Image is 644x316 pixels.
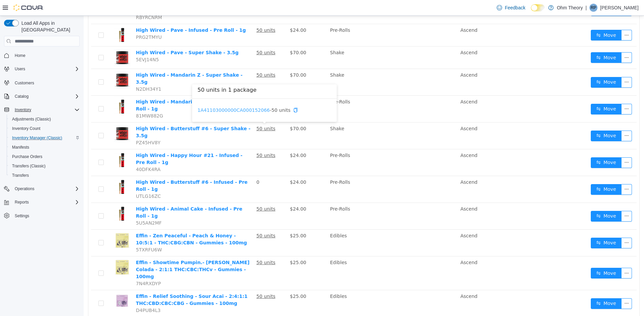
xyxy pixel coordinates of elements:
[9,171,80,179] span: Transfers
[244,134,374,160] td: Pre-Rolls
[9,153,45,161] a: Purchase Orders
[244,107,374,134] td: Shake
[52,278,164,290] a: Effin - Relief Soothing - Sour Acai - 2:4:1:1 THC:CBD:CBC:CBG - Gummies - 100mg
[9,171,31,179] a: Transfers
[173,190,192,196] u: 50 units
[9,143,32,151] a: Manifests
[52,205,78,210] span: 5U5AN2MF
[7,133,82,143] button: Inventory Manager (Classic)
[244,214,374,241] td: Edibles
[244,31,374,53] td: Shake
[9,162,48,170] a: Transfers (Classic)
[173,110,192,115] u: 50 units
[114,91,214,98] span: - 50 units
[12,52,28,60] a: Home
[52,12,162,17] a: High Wired - Pave - Infused - Pre Roll - 1g
[377,110,394,115] span: Ascend
[244,8,374,31] td: Pre-Rolls
[7,114,82,124] button: Adjustments (Classic)
[15,200,29,205] span: Reports
[1,64,82,74] button: Users
[505,4,525,11] span: Feedback
[210,91,214,98] div: Copy
[12,78,80,87] span: Customers
[507,168,538,179] button: icon: swapMove
[15,94,28,99] span: Catalog
[12,92,31,100] button: Catalog
[173,164,176,169] span: 0
[1,105,82,114] button: Inventory
[52,97,79,103] span: 81MW882G
[591,4,596,12] span: RP
[589,4,597,12] div: Romeo Patel
[12,145,29,150] span: Manifests
[114,92,186,97] a: 1A41103000000CA000152066
[206,137,223,142] span: $24.00
[1,184,82,193] button: Operations
[206,244,223,249] span: $25.00
[30,136,47,153] img: High Wired - Happy Hour #21 - Infused - Pre Roll - 1g hero shot
[52,124,77,130] span: PZ45HV8Y
[30,11,47,28] img: High Wired - Pave - Infused - Pre Roll - 1g hero shot
[15,107,31,112] span: Inventory
[538,283,548,293] button: icon: ellipsis
[52,57,159,69] a: High Wired - Mandarin Z - Super Shake - 3.5g
[114,70,248,79] h3: 50 units in 1 package
[9,134,65,142] a: Inventory Manager (Classic)
[377,12,394,17] span: Ascend
[206,190,223,196] span: $24.00
[9,153,80,161] span: Purchase Orders
[52,265,77,270] span: 7N4RXDYP
[206,110,223,115] span: $70.00
[538,115,548,126] button: icon: ellipsis
[12,79,37,87] a: Customers
[30,190,47,207] img: High Wired - Animal Cake - Infused - Pre Roll - 1g hero shot
[52,110,167,123] a: High Wired - Butterstuff #6 - Super Shake - 3.5g
[507,222,538,233] button: icon: swapMove
[173,217,192,223] u: 50 units
[4,48,80,238] nav: Complex example
[507,115,538,126] button: icon: swapMove
[52,19,78,24] span: PRG2TMYU
[15,213,29,219] span: Settings
[7,171,82,180] button: Transfers
[600,4,639,12] p: [PERSON_NAME]
[244,187,374,214] td: Pre-Rolls
[9,115,54,123] a: Adjustments (Classic)
[12,51,80,60] span: Home
[377,57,394,62] span: Ascend
[173,34,192,39] u: 50 units
[244,274,374,301] td: Edibles
[30,277,47,294] img: Effin - Relief Soothing - Sour Acai - 2:4:1:1 THC:CBD:CBC:CBG - Gummies - 100mg hero shot
[1,78,82,87] button: Customers
[52,34,155,39] a: High Wired - Pave - Super Shake - 3.5g
[244,241,374,274] td: Edibles
[30,217,47,233] img: Effin - Zen Peaceful - Peach & Honey - 10:5:1 - THC:CBG:CBN - Gummies - 100mg hero shot
[19,20,80,33] span: Load All Apps in [GEOGRAPHIC_DATA]
[507,252,538,263] button: icon: swapMove
[244,160,374,187] td: Pre-Rolls
[210,92,214,97] i: icon: copy
[12,116,51,122] span: Adjustments (Classic)
[52,71,78,76] span: N2DH34Y1
[538,222,548,233] button: icon: ellipsis
[52,41,75,47] span: 5EVJ14N5
[173,244,192,249] u: 50 units
[7,161,82,171] button: Transfers (Classic)
[206,278,223,283] span: $25.00
[538,142,548,152] button: icon: ellipsis
[244,53,374,80] td: Shake
[206,217,223,223] span: $25.00
[557,4,583,12] p: Ohm Theory
[30,163,47,180] img: High Wired - Butterstuff #6 - Infused - Pre Roll - 1g hero shot
[9,125,43,133] a: Inventory Count
[30,109,47,126] img: High Wired - Butterstuff #6 - Super Shake - 3.5g hero shot
[173,12,192,17] u: 50 units
[9,143,80,151] span: Manifests
[538,61,548,72] button: icon: ellipsis
[12,185,37,193] button: Operations
[30,83,47,99] img: High Wired - Mandarin Z - Infused - Pre Roll - 1g hero shot
[12,65,80,73] span: Users
[52,178,77,183] span: UTLG16ZC
[244,80,374,107] td: Pre-Rolls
